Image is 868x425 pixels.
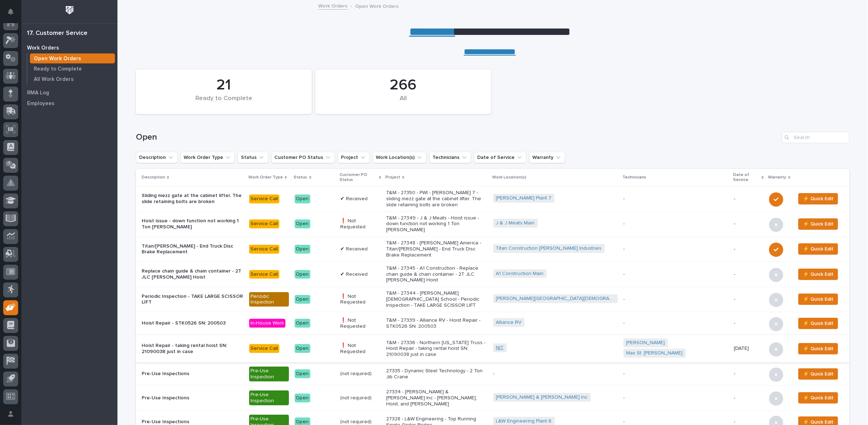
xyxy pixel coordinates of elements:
div: In-House Work [249,319,285,328]
p: Status [294,173,307,181]
p: Hoist Repair - STK0526 SN: 200503 [142,320,243,326]
tr: Hoist issue - down function not working 1 Ton [PERSON_NAME]Service CallOpen❗ Not RequestedT&M - 2... [136,211,849,237]
button: Warranty [529,152,565,163]
p: Open Work Orders [34,56,81,62]
p: T&M - 27339 - Alliance RV - Hoist Repair - STK0526 SN: 200503 [386,317,488,330]
p: ❗ Not Requested [340,218,380,230]
button: ⚡ Quick Edit [798,368,838,380]
p: Project [385,173,400,181]
span: ⚡ Quick Edit [803,295,833,304]
button: Customer PO Status [271,152,335,163]
div: Open [295,219,310,228]
p: T&M - 27344 - [PERSON_NAME][DEMOGRAPHIC_DATA] School - Periodic Inspection - TAKE LARGE SCISSOR LIFT [386,290,488,308]
p: ❗ Not Requested [340,317,380,330]
p: Pre-Use Inspections [142,395,243,401]
p: - [624,320,728,326]
a: Work Orders [21,42,117,53]
p: RMA Log [27,90,49,96]
a: L&W Engineering Plant 6 [496,418,552,424]
p: T&M - 27348 - [PERSON_NAME] America - Titan/[PERSON_NAME] - End Truck Disc Brake Replacement [386,240,488,258]
div: Open [295,295,310,304]
a: [PERSON_NAME] Plant 7 [496,195,552,201]
div: Ready to Complete [148,95,300,110]
tr: Periodic Inspection - TAKE LARGE SCISSOR LIFTPeriodic InspectionOpen❗ Not RequestedT&M - 27344 - ... [136,287,849,312]
p: - [734,271,763,278]
div: Open [295,369,310,378]
p: T&M - 27350 - PWI - [PERSON_NAME] 7 - sliding mezz gate at the cabinet lifter. The slide retainin... [386,190,488,208]
p: - [624,296,728,302]
span: ⚡ Quick Edit [803,319,833,328]
p: ❗ Not Requested [340,294,380,306]
a: J & J Meats Main [496,220,535,226]
p: Pre-Use Inspections [142,371,243,377]
p: - [734,246,763,252]
p: All Work Orders [34,76,74,83]
p: Sliding mezz gate at the cabinet lifter. The slide retaining bolts are broken [142,193,243,205]
p: - [624,246,728,252]
div: Open [295,394,310,403]
p: - [734,221,763,227]
p: Description [142,173,165,181]
div: Periodic Inspection [249,292,289,307]
p: - [734,419,763,425]
tr: Hoist Repair - STK0526 SN: 200503In-House WorkOpen❗ Not RequestedT&M - 27339 - Alliance RV - Hois... [136,312,849,335]
input: Search [782,132,849,143]
a: Work Orders [319,1,348,10]
button: Status [238,152,268,163]
p: - [624,271,728,278]
div: Open [295,245,310,254]
p: - [624,395,728,401]
div: All [327,95,479,110]
div: Notifications [9,9,18,20]
a: Ready to Complete [27,64,117,74]
tr: Hoist Repair - taking rental hoist SN: 21090038 just in caseService CallOpen❗ Not RequestedT&M - ... [136,335,849,363]
p: - [624,371,728,377]
span: ⚡ Quick Edit [803,245,833,253]
a: [PERSON_NAME] [626,340,665,346]
span: ⚡ Quick Edit [803,195,833,203]
p: Hoist Repair - taking rental hoist SN: 21090038 just in case [142,343,243,355]
button: Work Order Type [180,152,235,163]
p: Periodic Inspection - TAKE LARGE SCISSOR LIFT [142,294,243,306]
div: Open [295,270,310,279]
div: Service Call [249,344,279,353]
div: 17. Customer Service [27,30,88,37]
p: - [734,296,763,302]
div: Service Call [249,270,279,279]
div: Open [295,344,310,353]
p: (not required) [340,419,380,425]
p: 27335 - Dynamic Steel Technology - 2 Ton Jib Crane [386,368,488,380]
p: - [734,196,763,202]
span: ⚡ Quick Edit [803,344,833,353]
p: - [624,419,728,425]
a: Alliance RV [496,320,522,326]
p: - [734,371,763,377]
p: - [734,320,763,326]
button: ⚡ Quick Edit [798,218,838,230]
p: - [493,371,618,377]
a: Max St. [PERSON_NAME] [626,350,683,356]
p: ✔ Received [340,196,380,202]
tr: Replace chain guide & chain container - 2T JLC [PERSON_NAME] HoistService CallOpen✔ ReceivedT&M -... [136,262,849,287]
p: - [624,196,728,202]
p: ✔ Received [340,246,380,252]
button: Work Location(s) [373,152,426,163]
p: (not required) [340,371,380,377]
p: T&M - 27336 - Northern [US_STATE] Truss - Hoist Repair - taking rental hoist SN: 21090038 just in... [386,340,488,358]
button: Description [136,152,178,163]
p: Work Orders [27,45,59,51]
p: 27334 - [PERSON_NAME] & [PERSON_NAME] Inc - [PERSON_NAME], Hoist, and [PERSON_NAME] [386,389,488,407]
p: Work Location(s) [493,173,527,181]
div: Service Call [249,219,279,228]
button: ⚡ Quick Edit [798,243,838,255]
button: ⚡ Quick Edit [798,269,838,280]
a: Open Work Orders [27,53,117,63]
button: Date of Service [474,152,526,163]
button: ⚡ Quick Edit [798,294,838,305]
a: NIT [496,345,504,351]
button: ⚡ Quick Edit [798,318,838,329]
a: Employees [21,98,117,109]
p: Open Work Orders [356,2,399,10]
p: Work Order Type [248,173,283,181]
a: Titan Construction [PERSON_NAME] Industries [496,245,602,252]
